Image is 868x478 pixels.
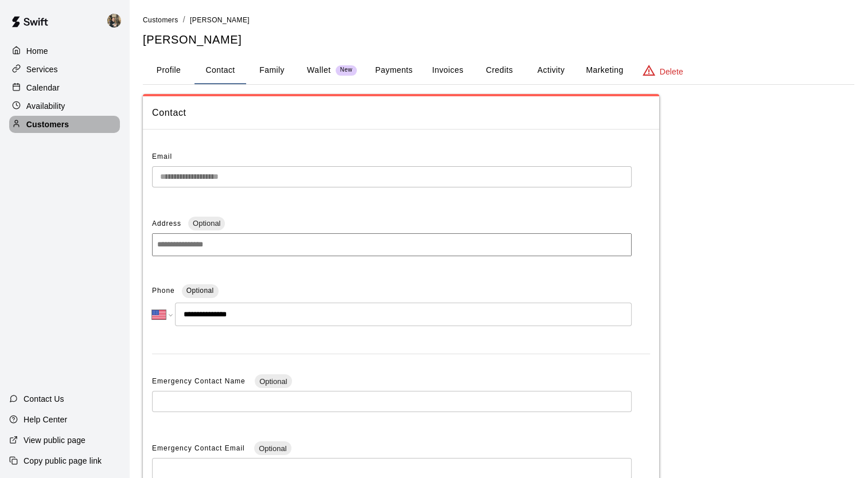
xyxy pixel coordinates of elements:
p: Calendar [26,82,60,93]
span: Email [152,152,172,160]
span: Optional [255,377,291,386]
span: Address [152,220,181,228]
span: Customers [143,16,178,24]
span: Optional [188,219,225,228]
img: Brooklyn Mohamud [107,14,121,28]
span: Optional [186,287,214,295]
p: Wallet [307,64,331,76]
button: Payments [366,57,422,84]
button: Credits [473,57,525,84]
p: Availability [26,100,65,112]
div: The email of an existing customer can only be changed by the customer themselves at https://book.... [152,166,632,187]
button: Activity [525,57,577,84]
nav: breadcrumb [143,14,854,26]
span: Emergency Contact Name [152,377,248,385]
p: Services [26,64,58,75]
a: Calendar [9,79,120,96]
button: Invoices [422,57,473,84]
p: View public page [24,434,85,446]
a: Customers [9,116,120,133]
div: Brooklyn Mohamud [105,9,129,32]
button: Contact [194,57,246,84]
a: Customers [143,15,178,24]
a: Home [9,42,120,60]
button: Profile [143,57,194,84]
span: [PERSON_NAME] [190,16,250,24]
span: Phone [152,282,175,300]
button: Family [246,57,298,84]
span: New [336,66,357,74]
span: Optional [254,444,291,453]
div: basic tabs example [143,57,854,84]
span: Contact [152,105,650,120]
p: Contact Us [24,393,64,405]
p: Delete [660,66,683,77]
li: / [183,14,185,26]
p: Customers [26,119,69,130]
p: Copy public page link [24,455,102,467]
a: Availability [9,97,120,115]
p: Help Center [24,414,67,425]
span: Emergency Contact Email [152,444,247,452]
button: Marketing [577,57,632,84]
a: Services [9,61,120,78]
h5: [PERSON_NAME] [143,32,854,48]
p: Home [26,45,48,57]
